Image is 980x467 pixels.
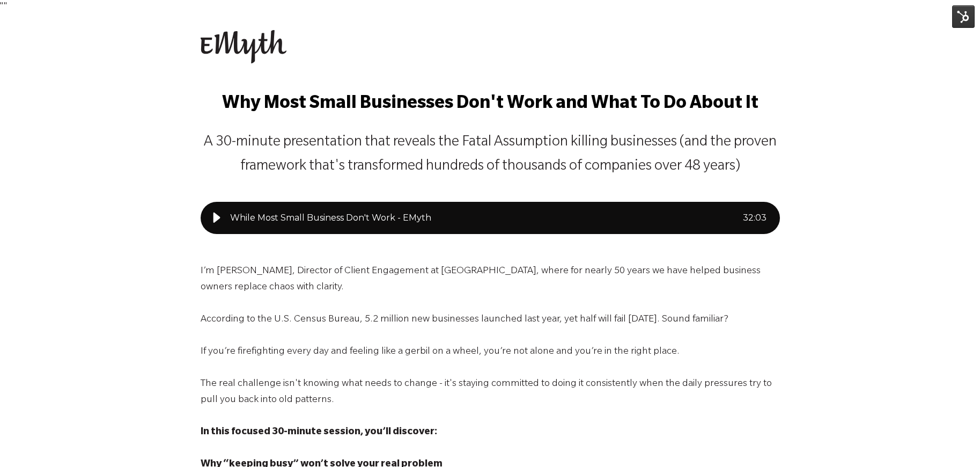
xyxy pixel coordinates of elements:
span: Why Most Small Businesses Don't Work and What To Do About It [222,95,758,114]
div: 32 : 03 [743,211,767,224]
img: HubSpot Tools Menu Toggle [952,5,975,28]
div: While Most Small Business Don't Work - EMyth [230,211,743,224]
div: Play audio: While Most Small Business Don't Work - EMyth [201,202,780,234]
p: A 30-minute presentation that reveals the Fatal Assumption killing businesses (and the proven fra... [201,131,780,179]
img: EMyth [201,30,286,63]
iframe: Chat Widget [926,415,980,467]
div: Play [206,207,227,229]
span: In this focused 30-minute session, you’ll discover: [201,427,437,438]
